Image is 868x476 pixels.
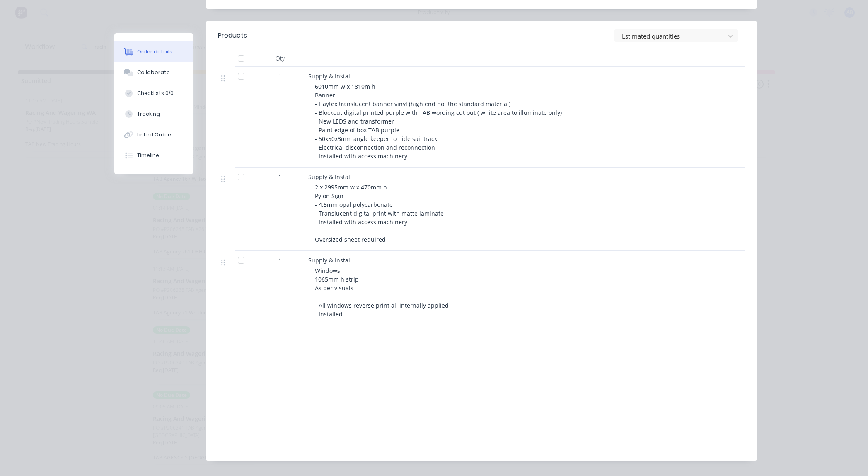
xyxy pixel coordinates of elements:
[315,267,450,318] span: Windows 1065mm h strip As per visuals - All windows reverse print all internally applied - Installed
[137,48,172,56] div: Order details
[114,41,193,62] button: Order details
[278,172,282,181] span: 1
[114,104,193,124] button: Tracking
[114,83,193,104] button: Checklists 0/0
[137,131,173,138] div: Linked Orders
[278,72,282,80] span: 1
[137,69,170,76] div: Collaborate
[308,173,352,181] span: Supply & Install
[218,31,247,41] div: Products
[278,256,282,265] span: 1
[114,124,193,145] button: Linked Orders
[137,110,160,118] div: Tracking
[255,50,305,67] div: Qty
[114,145,193,166] button: Timeline
[315,183,445,243] span: 2 x 2995mm w x 470mm h Pylon Sign - 4.5mm opal polycarbonate - Translucent digital print with mat...
[114,62,193,83] button: Collaborate
[308,72,352,80] span: Supply & Install
[137,90,174,97] div: Checklists 0/0
[137,152,159,159] div: Timeline
[308,256,352,264] span: Supply & Install
[315,83,562,160] span: 6010mm w x 1810m h Banner - Haytex translucent banner vinyl (high end not the standard material) ...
